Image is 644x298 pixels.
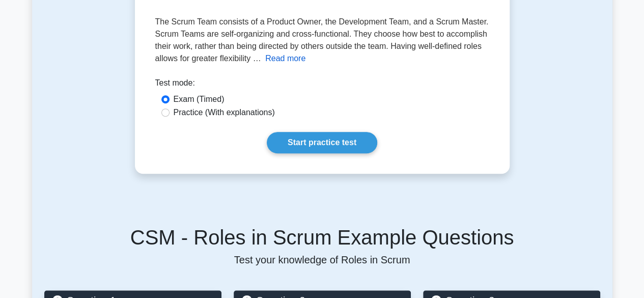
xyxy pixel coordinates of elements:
[155,17,489,63] span: The Scrum Team consists of a Product Owner, the Development Team, and a Scrum Master. Scrum Teams...
[44,225,600,250] h5: CSM - Roles in Scrum Example Questions
[174,106,275,119] label: Practice (With explanations)
[155,77,489,93] div: Test mode:
[265,52,305,65] button: Read more
[44,254,600,266] p: Test your knowledge of Roles in Scrum
[267,132,377,153] a: Start practice test
[174,93,225,105] label: Exam (Timed)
